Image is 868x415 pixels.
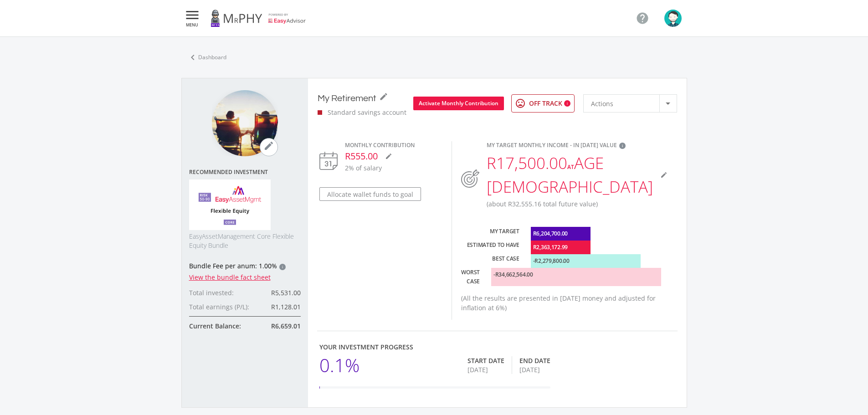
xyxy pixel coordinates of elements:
button:  MENU [181,9,203,27]
span: at [567,163,574,171]
span: EasyAssetManagement Core Flexible Equity Bundle [189,232,301,250]
div: -R2,279,800.00 [531,254,641,268]
div: Current Balance: [189,321,256,331]
span: Actions [591,95,613,112]
div: My Target [461,227,519,241]
p: (about R32,555.16 total future value) [487,199,671,209]
div: Bundle Fee per anum: 1.00% [189,261,301,272]
i:  [636,11,649,25]
div: i [279,264,286,270]
i: mode_edit [379,92,388,101]
div: R5,531.00 [256,288,301,297]
div: R17,500.00 age [DEMOGRAPHIC_DATA] [487,151,653,199]
button: Allocate wallet funds to goal [319,187,421,201]
a: chevron_leftDashboard [181,48,232,67]
div: [DATE] [467,365,504,374]
p: (All the results are presented in [DATE] money and adjusted for inflation at 6%) [461,293,661,313]
div: Worst case [461,268,480,286]
div: 0.1% [319,352,360,379]
a:  [632,8,653,29]
span: OFF TRACK [529,100,562,107]
button: mode_edit [376,90,391,103]
div: [DATE] [519,365,550,374]
div: Standard savings account [318,108,413,117]
div: -R34,662,564.00 [491,268,661,286]
div: Monthly Contribution [345,141,443,149]
div: R6,204,700.00 [531,227,591,241]
div: My Target Monthly Income - In [DATE] Value [487,141,671,151]
img: target-icon.svg [461,169,479,188]
div: R6,659.01 [256,321,301,331]
button: mode_edit [657,168,671,182]
div: Total invested: [189,288,256,297]
div: Estimated to have [461,241,519,254]
div: End Date [519,356,550,365]
img: EMPBundle_CEquity.png [189,179,271,231]
i: mode_edit [263,140,274,151]
span: MENU [184,23,200,27]
i: chevron_left [187,52,198,63]
div: R2,363,172.99 [531,241,591,254]
img: avatar.png [664,10,682,27]
span: Recommended Investment [189,169,301,175]
i: mood_bad [515,98,526,109]
i: mode_edit [385,153,392,160]
img: calendar-icon.svg [319,152,338,170]
div: Total earnings (P/L): [189,302,256,312]
div: Your Investment Progress [319,342,550,352]
button: mode_edit [260,138,278,156]
button: mode_edit [381,149,396,163]
i:  [184,10,200,20]
div: i [619,143,626,149]
div: Start Date [467,356,504,365]
div: Best case [461,254,519,268]
i: mode_edit [660,171,668,179]
button: Activate Monthly Contribution [413,97,504,110]
a: View the bundle fact sheet [189,273,271,282]
h3: My Retirement [318,90,391,104]
div: R1,128.01 [256,302,301,312]
p: 2% of salary [345,163,443,173]
div: R555.00 [345,149,443,163]
div: i [564,100,570,107]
